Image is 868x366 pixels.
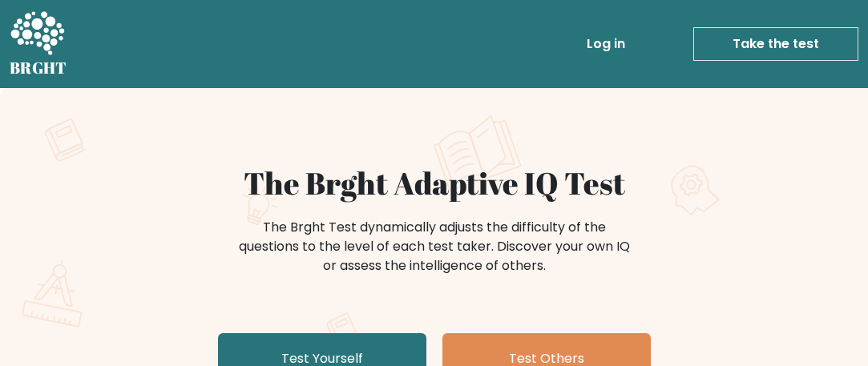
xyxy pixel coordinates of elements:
[43,165,826,202] h1: The Brght Adaptive IQ Test
[693,27,858,61] a: Take the test
[580,28,632,60] a: Log in
[10,6,67,82] a: BRGHT
[234,218,635,276] div: The Brght Test dynamically adjusts the difficulty of the questions to the level of each test take...
[10,58,67,78] h5: BRGHT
